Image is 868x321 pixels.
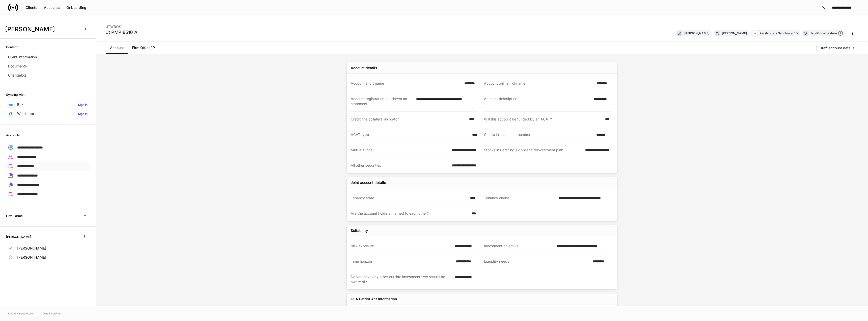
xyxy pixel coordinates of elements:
[66,6,86,9] div: Onboarding
[6,234,31,239] h6: [PERSON_NAME]
[6,92,24,97] h6: Syncing with
[820,46,855,50] div: Draft account details
[5,25,78,33] h3: [PERSON_NAME]
[44,6,60,9] div: Accounts
[6,62,90,71] a: Documents
[484,243,554,249] div: Investment objective
[484,96,591,106] div: Account description
[351,65,377,70] div: Account details
[722,31,747,36] div: [PERSON_NAME]
[351,243,452,249] div: Risk exposure
[43,311,62,315] a: Data Disclaimer
[17,111,35,116] p: Wealthbox
[759,31,798,36] div: Pershing via Sanctuary BD
[484,117,602,122] div: Will this account be funded by an ACAT?
[63,4,90,12] button: Onboarding
[351,180,386,185] div: Joint account details
[25,6,37,9] div: Clients
[351,211,469,216] div: Are the account holders married to each other?
[6,244,90,253] a: [PERSON_NAME]
[351,96,413,106] div: Account registration (as shown on statement)
[6,71,90,80] a: Changelog
[684,31,709,36] div: [PERSON_NAME]
[78,102,88,107] h6: Sign in
[6,53,90,62] a: Client information
[351,274,452,284] div: Do you have any other outside investments we should be aware of?
[484,259,590,264] div: Liquidity needs
[8,64,27,69] p: Documents
[8,55,37,60] p: Client information
[484,132,593,137] div: Contra firm account number
[810,31,843,36] div: 1 additional feature
[9,104,13,106] img: oYqM9ojoZLfzCHUefNbBcWHcyDPbQKagtYciMC8pFl3iZXy3dU33Uwy+706y+0q2uJ1ghNQf2OIHrSh50tUd9HaB5oMc62p0G...
[351,81,461,86] div: Account short name
[41,4,63,12] button: Accounts
[351,163,449,168] div: All other securities
[351,259,452,264] div: Time horizon
[6,253,90,262] a: [PERSON_NAME]
[816,44,858,52] button: Draft account details
[351,195,467,201] div: Tenancy state
[106,42,128,54] a: Account
[22,4,41,12] button: Clients
[351,147,449,153] div: Mutual funds
[78,111,88,116] h6: Sign in
[351,117,466,122] div: Credit line collateral indicator
[6,133,20,138] h6: Accounts
[351,132,469,137] div: ACAT type
[484,81,593,86] div: Account online nickname
[106,29,138,35] div: Jt PMP 8510 A
[6,109,90,118] a: WealthboxSign in
[6,100,90,109] a: BoxSign in
[8,311,33,315] span: © 2025 OneAdvisory
[351,297,397,302] div: USA Patriot Act information
[6,213,22,218] h6: Firm Forms
[6,45,17,50] h6: Content
[484,195,556,201] div: Tenancy clause
[128,42,159,54] a: Firm Office/IP
[484,147,582,153] div: Stocks in Pershing's dividend reinvestment plan
[8,73,26,78] p: Changelog
[17,255,46,260] p: [PERSON_NAME]
[351,228,368,233] div: Suitability
[106,21,138,29] div: JTWROS
[17,246,46,251] p: [PERSON_NAME]
[17,102,23,107] p: Box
